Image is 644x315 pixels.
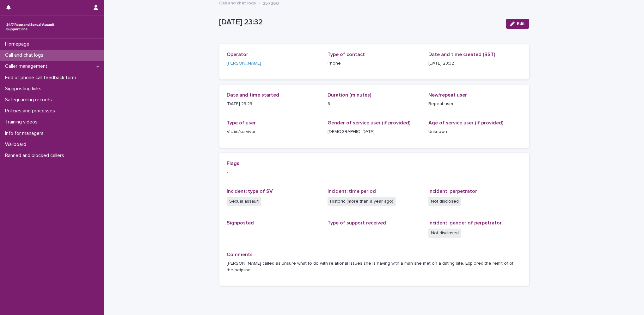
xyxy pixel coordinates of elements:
[227,161,240,166] span: Flags
[227,60,261,67] a: [PERSON_NAME]
[428,197,461,206] span: Not disclosed
[328,220,386,225] span: Type of support received
[3,75,81,81] p: End of phone call feedback form
[3,119,43,125] p: Training videos
[428,120,503,125] span: Age of service user (if provided)
[428,60,522,67] p: [DATE] 23:32
[328,189,376,194] span: Incident: time period
[227,252,253,257] span: Comments
[517,22,525,26] span: Edit
[3,142,31,148] p: Wallboard
[5,21,56,33] img: rhQMoQhaT3yELyF149Cw
[227,92,279,98] span: Date and time started
[227,129,320,135] p: Victim/survivor
[3,86,46,92] p: Signposting links
[227,169,522,176] p: -
[328,52,365,57] span: Type of contact
[328,120,410,125] span: Gender of service user (if provided)
[3,108,60,114] p: Policies and processes
[428,92,467,98] span: New/repeat user
[3,130,49,136] p: Info for managers
[328,101,421,107] p: 9
[227,52,248,57] span: Operator
[3,97,57,103] p: Safeguarding records
[227,189,273,194] span: Incident: type of SV
[3,63,52,69] p: Caller management
[3,153,69,159] p: Banned and blocked callers
[428,189,477,194] span: Incident: perpetrator
[428,129,522,135] p: Unknown
[227,260,522,274] p: [PERSON_NAME] called as unsure what to do with relational issues she is having with a man she met...
[428,229,461,238] span: Not disclosed
[328,60,421,67] p: Phone
[328,129,421,135] p: [DEMOGRAPHIC_DATA]
[328,92,371,98] span: Duration (minutes)
[227,101,320,107] p: [DATE] 23:23
[428,101,522,107] p: Repeat user
[3,52,48,58] p: Call and chat logs
[227,229,320,235] p: -
[328,229,421,235] p: -
[227,197,261,206] span: Sexual assault
[219,18,501,27] p: [DATE] 23:32
[227,220,254,225] span: Signposted
[428,220,502,225] span: Incident: gender of perpetrator
[428,52,495,57] span: Date and time created (BST)
[3,41,34,47] p: Homepage
[506,19,529,29] button: Edit
[328,197,396,206] span: Historic (more than a year ago)
[227,120,256,125] span: Type of user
